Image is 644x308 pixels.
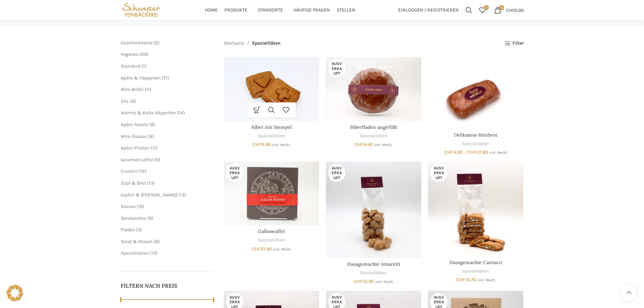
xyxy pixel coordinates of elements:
[360,270,387,276] a: Spezialitäten
[464,149,466,155] span: –
[121,145,150,151] a: Apéro-Platten
[293,3,330,17] a: Häufige Fragen
[350,124,397,130] a: Biberfladen ungefüllt
[293,7,330,14] span: Häufige Fragen
[121,98,129,104] a: XXL
[121,40,152,46] a: Geschenkkarte
[121,110,176,116] span: Warme & Kalte Häppchen
[620,284,637,301] a: Scroll to top button
[205,7,218,14] span: Home
[138,204,143,209] span: 16
[121,192,177,198] a: Gipfeli & [PERSON_NAME]
[155,40,158,46] span: 2
[121,227,135,233] span: Fladen
[121,51,139,57] span: Veganes
[354,279,374,284] bdi: 10.90
[444,149,453,155] span: CHF
[337,7,355,14] span: Stellen
[326,162,421,258] a: Hausgemachte Amaretti
[149,215,151,221] span: 9
[462,3,476,17] div: Suchen
[489,150,507,155] small: inkl. MwSt.
[484,5,489,10] span: 0
[375,280,393,284] small: inkl. MwSt.
[258,3,287,17] a: Standorte
[121,168,138,174] a: Crostini
[454,132,497,138] a: Delikatess-Birnbrot
[337,3,355,17] a: Stellen
[253,142,271,147] bdi: 6.90
[467,149,488,155] bdi: 27.90
[476,3,489,17] a: 0
[141,51,147,57] span: 20
[165,3,395,17] div: Main navigation
[151,250,156,256] span: 13
[143,63,145,69] span: 1
[121,250,149,256] a: Spezialitäten
[360,133,387,139] a: Spezialitäten
[121,87,144,92] a: Mini-Brötli
[121,239,152,244] a: Salat & Müesli
[149,180,153,186] span: 13
[252,246,261,252] span: CHF
[121,7,162,13] a: Site logo
[258,133,285,139] a: Spezialitäten
[121,282,214,289] h5: Filtern nach Preis
[328,60,345,77] span: Ausverkauft
[456,277,476,283] bdi: 10.70
[121,134,147,139] a: Mini-Süsses
[374,143,392,147] small: inkl. MwSt.
[121,157,153,163] a: Gourmet-Löffel
[258,7,283,14] span: Standorte
[499,5,504,10] span: 0
[226,164,243,182] span: Ausverkauft
[149,134,152,139] span: 9
[224,40,281,47] nav: Breadcrumb
[444,149,463,155] bdi: 4.90
[449,259,502,265] a: Hausgemachte Cantucci
[272,143,290,147] small: inkl. MwSt.
[505,41,523,46] a: Filter
[224,40,244,47] a: Startseite
[477,278,496,282] small: inkl. MwSt.
[121,122,148,127] a: Apéro-Salate
[326,57,421,121] a: Biberfladen ungefüllt
[121,180,146,186] span: Zopf & Brot
[179,110,183,116] span: 14
[224,3,251,17] a: Produkte
[355,142,364,147] span: CHF
[121,204,136,209] a: Süsses
[252,246,272,252] bdi: 21.90
[258,237,285,243] a: Spezialitäten
[121,215,146,221] a: Sandwiches
[140,168,145,174] span: 15
[428,57,523,128] a: Delikatess-Birnbrot
[347,261,400,267] a: Hausgemachte Amaretti
[462,141,489,147] a: Spezialitäten
[428,162,523,256] a: Hausgemachte Cantucci
[155,239,158,244] span: 8
[138,227,140,233] span: 3
[121,75,161,81] a: Apéro & Häppchen
[132,98,135,104] span: 6
[253,142,262,147] span: CHF
[273,247,291,252] small: inkl. MwSt.
[252,124,292,130] a: Biber mit Stempel
[398,8,459,13] span: Einloggen / Registrieren
[180,192,185,198] span: 13
[152,145,156,151] span: 11
[506,7,524,13] bdi: 0.00
[462,268,489,275] a: Spezialitäten
[354,279,363,284] span: CHF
